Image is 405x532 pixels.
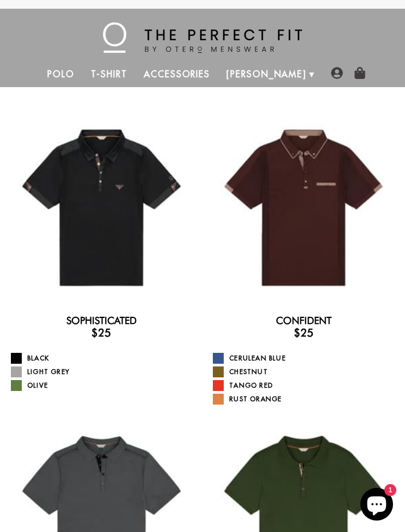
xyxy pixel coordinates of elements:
a: Accessories [136,61,218,87]
a: Olive [11,380,195,391]
h3: $25 [8,326,195,339]
a: Chestnut [213,366,397,377]
a: Sophisticated [66,315,137,326]
inbox-online-store-chat: Shopify online store chat [357,488,396,523]
a: Rust Orange [213,394,397,405]
a: Tango Red [213,380,397,391]
a: [PERSON_NAME] [218,61,315,87]
a: Confident [276,315,332,326]
a: Black [11,353,195,364]
img: The Perfect Fit - by Otero Menswear - Logo [103,22,302,53]
a: Light Grey [11,366,195,377]
img: user-account-icon.png [331,67,343,79]
img: shopping-bag-icon.png [354,67,366,79]
a: T-Shirt [83,61,136,87]
a: Cerulean Blue [213,353,397,364]
h3: $25 [210,326,397,339]
a: Polo [39,61,83,87]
